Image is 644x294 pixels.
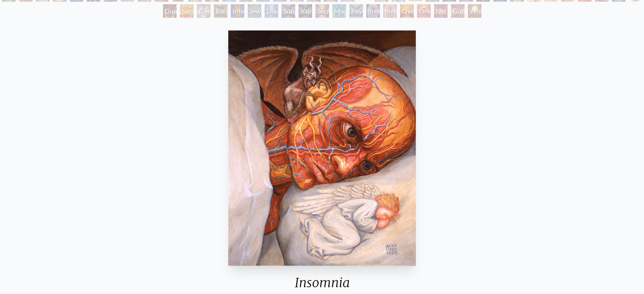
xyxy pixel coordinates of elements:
div: Song of Vajra Being [282,4,295,18]
div: White Light [468,4,481,18]
div: Steeplehead 2 [383,4,397,18]
div: Secret Writing Being [315,4,329,18]
div: Oversoul [400,4,414,18]
div: One [417,4,431,18]
div: Diamond Being [265,4,278,18]
div: Vajra Being [299,4,312,18]
img: Insomnia-1995-Alex-Grey-watermarked.jpg [228,30,416,266]
div: Jewel Being [248,4,261,18]
div: Peyote Being [349,4,363,18]
div: Guardian of Infinite Vision [163,4,177,18]
div: Mayan Being [332,4,346,18]
div: Godself [451,4,464,18]
div: Net of Being [434,4,448,18]
div: Steeplehead 1 [366,4,380,18]
div: Sunyata [180,4,193,18]
div: Interbeing [231,4,244,18]
div: Cosmic Elf [197,4,210,18]
div: Bardo Being [214,4,227,18]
